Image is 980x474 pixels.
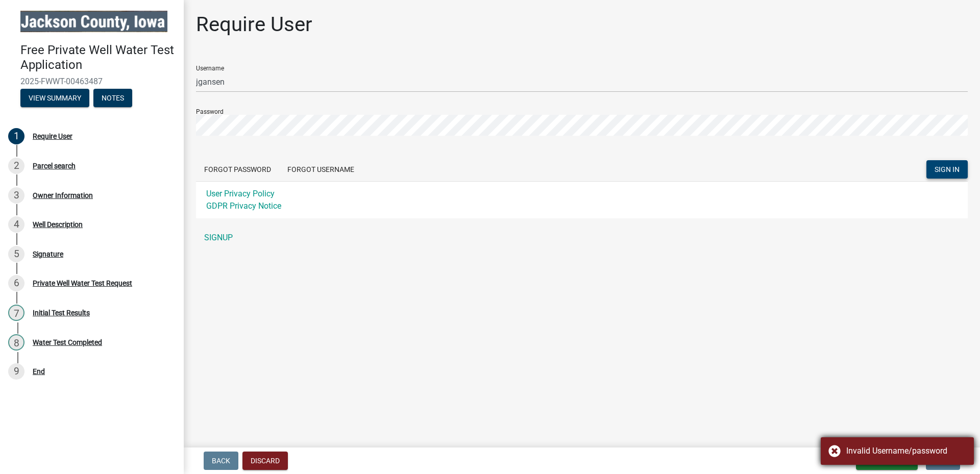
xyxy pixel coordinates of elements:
wm-modal-confirm: Notes [93,94,132,103]
div: Private Well Water Test Request [33,280,132,287]
div: 9 [8,363,24,380]
div: 4 [8,216,24,233]
a: SIGNUP [196,228,968,248]
div: Invalid Username/password [846,445,966,457]
button: Forgot Password [196,160,279,179]
div: 1 [8,128,24,144]
button: Notes [93,89,132,107]
h4: Free Private Well Water Test Application [20,43,176,72]
button: View Summary [20,89,89,107]
div: 7 [8,305,24,321]
button: Back [204,452,238,470]
div: Initial Test Results [33,309,90,316]
div: Well Description [33,221,83,228]
div: Water Test Completed [33,339,102,346]
h1: Require User [196,12,312,37]
a: GDPR Privacy Notice [206,201,281,211]
span: 2025-FWWT-00463487 [20,77,163,86]
div: End [33,368,45,375]
span: Back [212,457,230,465]
div: Owner Information [33,192,93,199]
div: 8 [8,334,24,351]
img: Jackson County, Iowa [20,11,167,32]
div: 6 [8,275,24,291]
button: SIGN IN [926,160,968,179]
button: Discard [242,452,288,470]
span: SIGN IN [935,165,960,173]
div: 3 [8,187,24,204]
div: 5 [8,246,24,262]
div: Parcel search [33,162,76,169]
a: User Privacy Policy [206,189,275,198]
button: Forgot Username [279,160,362,179]
div: 2 [8,158,24,174]
div: Require User [33,133,72,140]
wm-modal-confirm: Summary [20,94,89,103]
div: Signature [33,251,63,258]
